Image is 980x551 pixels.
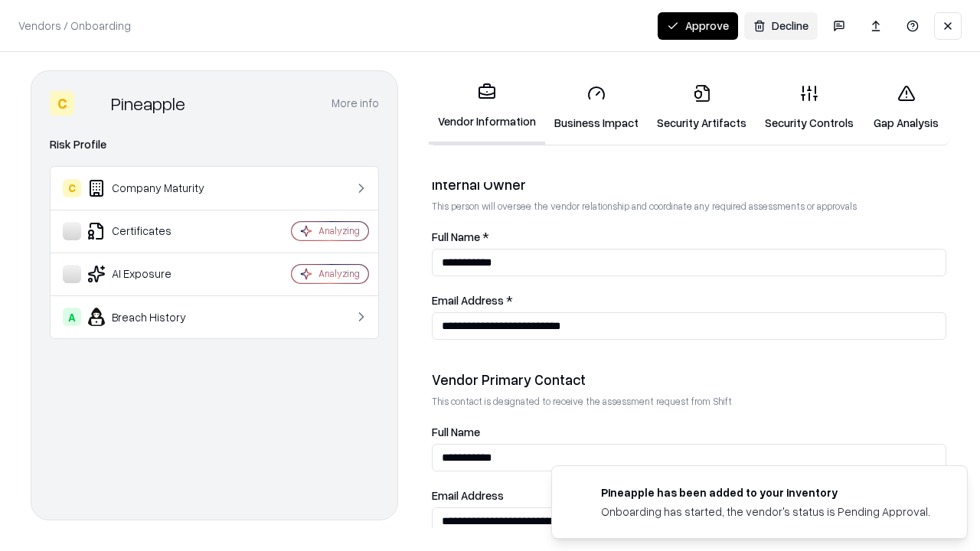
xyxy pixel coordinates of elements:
[432,295,946,306] label: Email Address *
[50,135,379,154] div: Risk Profile
[432,370,946,389] div: Vendor Primary Contact
[432,426,946,438] label: Full Name
[756,72,863,143] a: Security Controls
[744,12,818,40] button: Decline
[432,175,946,194] div: Internal Owner
[545,72,648,143] a: Business Impact
[63,179,246,197] div: Company Maturity
[318,224,360,237] div: Analyzing
[63,308,246,326] div: Breach History
[432,395,946,408] p: This contact is designated to receive the assessment request from Shift
[432,200,946,213] p: This person will oversee the vendor relationship and coordinate any required assessments or appro...
[601,484,930,500] div: Pineapple has been added to your inventory
[432,231,946,243] label: Full Name *
[63,222,246,240] div: Certificates
[429,70,545,145] a: Vendor Information
[63,308,81,326] div: A
[601,504,930,520] div: Onboarding has started, the vendor's status is Pending Approval.
[318,267,360,280] div: Analyzing
[18,18,131,34] p: Vendors / Onboarding
[863,72,949,143] a: Gap Analysis
[332,90,379,117] button: More info
[648,72,756,143] a: Security Artifacts
[432,490,946,501] label: Email Address
[570,484,589,503] img: pineappleenergy.com
[80,91,105,116] img: Pineapple
[658,12,738,40] button: Approve
[50,91,74,116] div: C
[63,265,246,283] div: AI Exposure
[63,179,81,197] div: C
[111,91,185,116] div: Pineapple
